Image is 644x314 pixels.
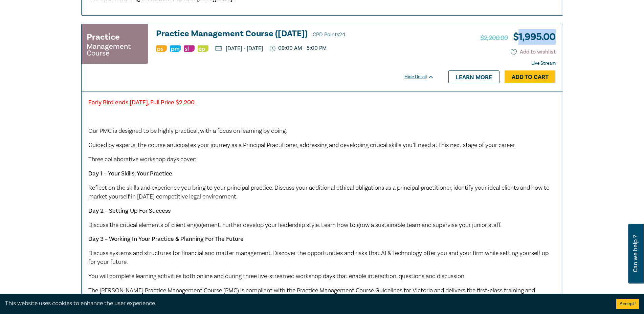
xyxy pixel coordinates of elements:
a: Learn more [448,70,499,83]
span: You will complete learning activities both online and during three live-streamed workshop days th... [88,272,466,280]
img: Ethics & Professional Responsibility [198,45,208,52]
span: Three collaborative workshop days cover: [88,155,196,163]
a: Practice Management Course ([DATE]) CPD Points24 [156,29,434,39]
span: Guided by experts, the course anticipates your journey as a Principal Practitioner, addressing an... [88,141,516,149]
strong: Day 2 – Setting Up For Success [88,207,171,215]
strong: Live Stream [531,60,556,66]
h3: $ 1,995.00 [480,29,556,45]
img: Professional Skills [156,45,167,52]
span: Reflect on the skills and experience you bring to your principal practice. Discuss your additiona... [88,184,550,201]
strong: Early Bird ends [DATE], Full Price $2,200. [88,99,196,106]
p: [DATE] - [DATE] [215,46,263,51]
button: Accept cookies [616,299,639,309]
span: The [PERSON_NAME] Practice Management Course (PMC) is compliant with the Practice Management Cour... [88,287,535,303]
span: Discuss systems and structures for financial and matter management. Discover the opportunities an... [88,249,549,266]
strong: Day 1 – Your Skills, Your Practice [88,170,172,177]
h3: Practice [87,31,120,43]
p: 09:00 AM - 5:00 PM [270,45,327,51]
img: Practice Management & Business Skills [170,45,181,52]
strong: Day 3 – Working In Your Practice & Planning For The Future [88,235,244,243]
span: Can we help ? [632,228,639,279]
div: This website uses cookies to enhance the user experience. [5,299,606,308]
div: Hide Detail [404,74,442,80]
h3: Practice Management Course ([DATE]) [156,29,434,39]
img: Substantive Law [184,45,195,52]
span: Discuss the critical elements of client engagement. Further develop your leadership style. Learn ... [88,221,502,229]
span: Our PMC is designed to be highly practical, with a focus on learning by doing. [88,127,287,135]
span: $2,200.00 [480,34,508,42]
a: Add to Cart [505,70,556,83]
span: CPD Points 24 [313,31,345,38]
button: Add to wishlist [511,48,556,56]
small: Management Course [87,43,143,57]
